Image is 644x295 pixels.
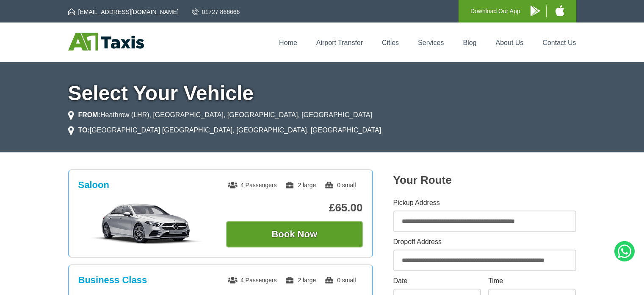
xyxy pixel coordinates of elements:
span: 4 Passengers [228,277,277,284]
strong: TO: [78,126,90,134]
h3: Saloon [78,180,109,191]
h3: Business Class [78,275,147,286]
span: 0 small [324,182,356,188]
label: Time [488,278,576,284]
a: About Us [496,39,524,46]
a: Blog [463,39,476,46]
span: 2 large [285,277,316,284]
button: Book Now [226,221,363,247]
a: 01727 866666 [192,8,240,16]
img: A1 Taxis iPhone App [556,5,564,16]
span: 0 small [324,277,356,284]
a: Cities [382,39,399,46]
h1: Select Your Vehicle [68,83,576,104]
li: Heathrow (LHR), [GEOGRAPHIC_DATA], [GEOGRAPHIC_DATA], [GEOGRAPHIC_DATA] [68,110,372,120]
a: Airport Transfer [316,39,363,46]
a: Contact Us [542,39,576,46]
a: Home [279,39,297,46]
span: 2 large [285,182,316,188]
p: £65.00 [226,201,363,214]
p: Download Our App [470,6,520,17]
strong: FROM: [78,111,100,118]
a: [EMAIL_ADDRESS][DOMAIN_NAME] [68,8,179,16]
h2: Your Route [393,174,576,187]
label: Pickup Address [393,199,576,206]
li: [GEOGRAPHIC_DATA] [GEOGRAPHIC_DATA], [GEOGRAPHIC_DATA], [GEOGRAPHIC_DATA] [68,125,381,135]
span: 4 Passengers [228,182,277,188]
img: Saloon [83,202,210,245]
img: A1 Taxis St Albans LTD [68,33,144,51]
label: Date [393,278,481,284]
img: A1 Taxis Android App [531,6,540,16]
a: Services [418,39,444,46]
label: Dropoff Address [393,239,576,245]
